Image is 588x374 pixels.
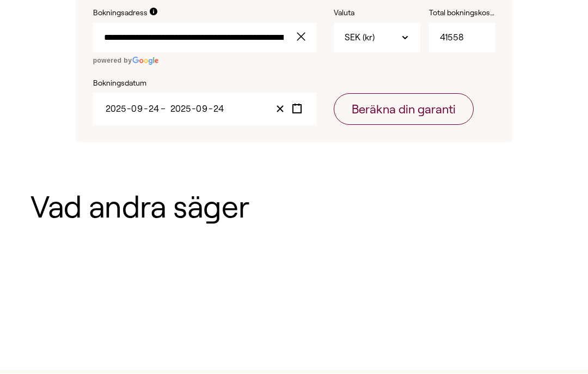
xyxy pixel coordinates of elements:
span: 0 [131,105,137,114]
input: Day [213,105,224,114]
span: SEK (kr) [345,32,375,44]
button: Clear value [272,102,289,117]
label: Total bokningskostnad [429,8,495,19]
label: Bokningsadress [93,8,148,19]
span: - [209,105,213,114]
label: Bokningsdatum [93,79,316,89]
input: Total bokningskostnad [429,23,495,53]
span: powered by [93,57,132,65]
iframe: Customer reviews powered by Trustpilot [30,255,558,331]
button: Beräkna din garanti [334,94,474,125]
button: clear value [293,23,316,53]
span: 0 [196,105,201,114]
input: Day [148,105,160,114]
input: Year [105,105,127,114]
input: Year [170,105,192,114]
input: Month [197,105,209,114]
span: - [192,105,196,114]
span: - [127,105,131,114]
label: Valuta [334,8,420,19]
img: Google logo [132,57,159,65]
input: Month [132,105,144,114]
h1: Vad andra säger [30,191,558,225]
span: - [144,105,148,114]
span: – [161,105,169,114]
button: Toggle calendar [289,102,305,117]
